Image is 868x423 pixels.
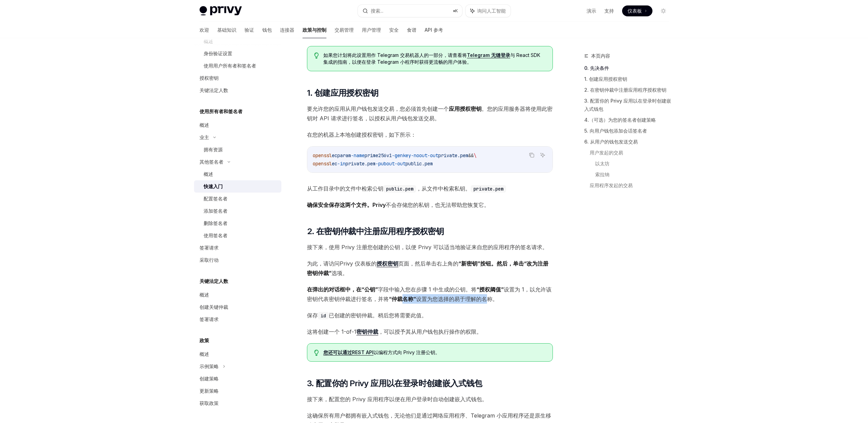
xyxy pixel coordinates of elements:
font: ，可以授予其从用户钱包执行操作的权限。 [378,328,482,335]
font: 1. 创建应用授权密钥 [307,88,378,98]
span: ecparam [332,152,351,158]
font: API 参考 [425,27,443,33]
font: 字段中输入您在步骤 1 中生成的公钥 [378,286,466,293]
font: 签署请求 [200,245,219,251]
a: 演示 [587,7,596,14]
font: 创建策略 [200,376,219,381]
a: 6. 从用户的钱包发送交易 [584,136,674,147]
span: -name [351,152,365,158]
font: 5. 向用户钱包添加会话签名者 [584,128,647,134]
button: 询问人工智能 [466,5,511,17]
font: 食谱 [407,27,416,33]
font: 用户管理 [362,27,381,33]
font: 不会存储您的私钥，也无法帮助您恢复它。 [386,201,489,208]
span: -genkey [392,152,411,158]
font: 更新策略 [200,388,219,394]
font: 签署请求 [200,316,219,322]
font: 这将创建一个 1-of-1 [307,328,356,335]
button: 复制代码块中的内容 [527,151,536,160]
span: ec [332,161,337,167]
span: -out [395,161,406,167]
font: 概述 [200,292,209,298]
font: 在您的机器上本地创建授权密钥，如下所示： [307,131,416,138]
span: openssl [313,152,332,158]
span: prime256v1 [365,152,392,158]
a: 验证 [245,22,254,38]
font: 要允许您的应用从用户钱包发送交易，您必须首先创建一个 [307,105,449,112]
a: 获取政策 [194,397,281,409]
a: 以太坊 [595,158,674,169]
span: private.pem [438,152,468,158]
a: 授权密钥 [377,260,398,267]
span: && [468,152,474,158]
a: 创建关键仲裁 [194,301,281,313]
a: 身份验证设置 [194,47,281,60]
a: 用户发起的交易 [590,147,674,158]
button: 搜索...⌘K [358,5,462,17]
a: 安全 [389,22,399,38]
a: 配置签名者 [194,193,281,205]
a: 创建策略 [194,373,281,385]
a: 快速入门 [194,180,281,193]
font: 4.（可选）为您的签名者创建策略 [584,117,656,123]
a: 0. 先决条件 [584,63,674,74]
font: 中检索公钥 [356,185,383,192]
font: 关键法定人数 [200,278,228,284]
a: 概述 [194,289,281,301]
font: 使用所有者和签名者 [200,108,242,114]
font: 身份验证设置 [204,50,232,56]
font: 政策与控制 [303,27,326,33]
font: 拥有资源 [204,147,223,152]
a: 连接器 [280,22,294,38]
a: 仪表板 [622,5,652,16]
font: 询问人工智能 [477,8,506,14]
code: private.pem [471,185,506,193]
font: 基础知识 [217,27,236,33]
a: 概述 [194,168,281,180]
font: 添加签名者 [204,208,227,214]
font: 授权密钥 [200,75,219,81]
font: ⌘ [453,8,455,13]
svg: 提示 [314,52,319,59]
a: 应用程序发起的交易 [590,180,674,191]
code: public.pem [383,185,416,193]
span: -out [427,152,438,158]
a: Telegram 无缝登录 [467,52,510,58]
font: 。 [435,349,440,355]
font: 配置签名者 [204,196,227,201]
a: 索拉纳 [595,169,674,180]
a: 概述 [194,348,281,360]
a: 密钥仲裁 [356,328,378,335]
font: 在弹出的对话框中，在“公钥” [307,286,378,293]
font: 页面，然后单击右上角的 [398,260,458,267]
font: 为此，请访问 [307,260,340,267]
span: public.pem [406,161,433,167]
font: 接下来，使用 Privy 注册您创建的公钥，以便 Privy 可以适当地验证来自您的应用程序的签名请求。 [307,244,548,251]
a: 用户管理 [362,22,381,38]
font: 连接器 [280,27,294,33]
font: 删除签名者 [204,220,227,226]
font: 安全 [389,27,399,33]
font: 示例策略 [200,363,219,369]
a: 更新策略 [194,385,281,397]
font: 搜索... [371,8,383,14]
font: 使用用户所有者和签名者 [204,63,256,69]
font: 政策 [200,337,209,343]
span: \ [474,152,476,158]
a: 添加签名者 [194,205,281,217]
font: 演示 [587,8,596,14]
a: 钱包 [262,22,272,38]
button: 询问人工智能 [538,151,547,160]
font: 索拉纳 [595,171,609,177]
a: 交易管理 [335,22,354,38]
font: Privy 仪表板的 [340,260,377,267]
font: 获取政策 [200,400,219,406]
font: 6. 从用户的钱包发送交易 [584,139,638,145]
font: 钱包 [262,27,272,33]
font: K [455,8,458,13]
a: 您还可以通过REST API [323,349,373,356]
font: 您还可以通过REST API [323,349,373,355]
img: 灯光标志 [200,6,242,16]
font: 保存 [307,312,318,319]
